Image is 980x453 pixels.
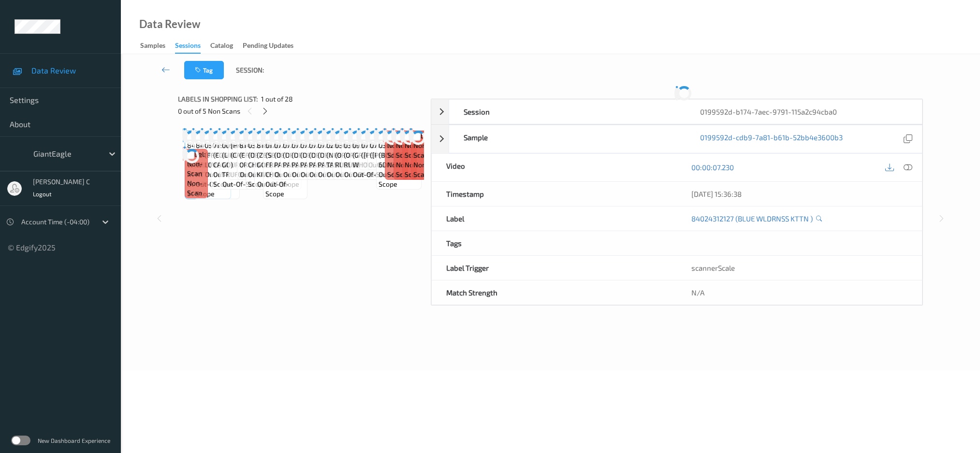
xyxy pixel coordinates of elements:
[274,131,317,170] span: Label: 07236842627 (DELALLO PASSATA TO)
[187,149,205,178] span: Label: Non-Scan
[292,131,334,170] span: Label: 07236842627 (DELALLO PASSATA TO)
[239,131,282,170] span: Label: 81483201586 (EFFERDENT ORGINAL )
[344,170,386,179] span: out-of-scope
[353,170,395,179] span: out-of-scope
[432,182,677,206] div: Timestamp
[283,131,325,170] span: Label: 07236842627 (DELALLO PASSATA TO)
[379,170,419,189] span: out-of-scope
[243,41,293,53] div: Pending Updates
[326,131,369,170] span: Label: 02800059393 (NESCAFE TASTERS CH)
[432,154,677,181] div: Video
[187,178,205,198] span: non-scan
[431,125,922,153] div: Sample0199592d-cdb9-7a81-b61b-52bb4e3600b3
[210,41,233,53] div: Catalog
[275,170,317,179] span: out-of-scope
[432,206,677,231] div: Label
[327,170,369,179] span: out-of-scope
[309,170,351,179] span: out-of-scope
[140,41,165,53] div: Samples
[236,65,264,75] span: Session:
[691,189,907,199] div: [DATE] 15:36:38
[449,125,686,153] div: Sample
[257,179,299,189] span: out-of-scope
[449,100,686,124] div: Session
[184,61,224,79] button: Tag
[257,131,299,179] span: Label: 81884902001 (ZESPRI GOLDEN KIWI)
[261,94,293,104] span: 1 out of 28
[139,19,200,29] div: Data Review
[431,99,922,124] div: Session0199592d-b174-7aec-9791-115a2c94cba0
[405,131,423,160] span: Label: Non-Scan
[248,170,290,189] span: out-of-scope
[700,132,843,146] a: 0199592d-cdb9-7a81-b61b-52bb4e3600b3
[210,39,243,53] a: Catalog
[213,170,253,189] span: out-of-scope
[335,131,378,170] span: Label: 03003493565 (ORG POT RUSSET 3LB)
[283,170,325,179] span: out-of-scope
[691,214,813,223] a: 84024312127 (BLUE WLDRNSS KTTN )
[413,131,432,160] span: Label: Non-Scan
[344,131,387,170] span: Label: 03003493565 (ORG POT RUSSET 3LB)
[231,131,287,170] span: Label: [PHONE_NUMBER] (CAT-SIP PET MILK )
[240,170,282,179] span: out-of-scope
[318,170,360,179] span: out-of-scope
[691,162,734,172] a: 00:00:07.230
[396,131,414,160] span: Label: Non-Scan
[361,131,418,160] span: Label: 07126204187 ([PERSON_NAME])
[178,94,258,104] span: Labels in shopping list:
[432,280,677,305] div: Match Strength
[686,100,922,124] div: 0199592d-b174-7aec-9791-115a2c94cba0
[387,131,406,160] span: Label: Non-Scan
[222,179,264,189] span: out-of-scope
[432,256,677,280] div: Label Trigger
[248,131,290,170] span: Label: 03270015524 (DEL SQZ UP CHK 4CT)
[336,170,378,179] span: out-of-scope
[370,131,426,160] span: Label: 07126204187 ([PERSON_NAME])
[175,39,210,54] a: Sessions
[387,160,406,179] span: non-scan
[213,131,253,170] span: Label: 71514151464 (EGG BEST CAGE FREE)
[265,131,305,179] span: Label: 01200015109 (SBUX FRAPP WHT CHO)
[405,160,423,179] span: non-scan
[396,160,414,179] span: non-scan
[175,41,201,54] div: Sessions
[265,179,305,199] span: out-of-scope
[140,39,175,53] a: Samples
[318,131,360,170] span: Label: 07236842627 (DELALLO PASSATA TO)
[432,231,677,255] div: Tags
[178,105,424,117] div: 0 out of 5 Non Scans
[243,39,303,53] a: Pending Updates
[379,131,419,170] span: Label: 03077215662 (BOUNTY 6DR PLUS )
[677,280,922,305] div: N/A
[352,131,395,170] span: Label: 09396600998 (GRASSMILK WHOLE )
[292,170,334,179] span: out-of-scope
[300,131,343,170] span: Label: 07236842627 (DELALLO PASSATA TO)
[301,170,343,179] span: out-of-scope
[677,256,922,280] div: scannerScale
[222,131,264,179] span: Label: 00954243015 (LINDT GOURMET TRUF)
[413,160,432,179] span: non-scan
[309,131,351,170] span: Label: 07236842627 (DELALLO PASSATA TO)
